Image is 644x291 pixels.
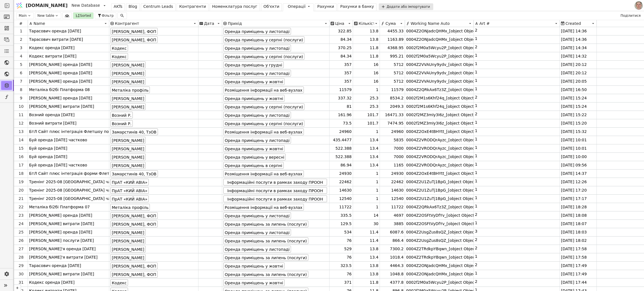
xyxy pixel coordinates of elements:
[565,21,581,26] span: Created
[26,2,68,9] span: [DOMAIN_NAME]
[95,12,116,19] button: Фільтр
[143,4,173,9] div: Centrum Leads
[385,21,396,26] span: Сума
[359,21,374,26] span: Кількість
[102,13,114,18] span: Фільтр
[73,12,94,19] button: Sorted
[264,4,280,9] div: Об'єкти
[228,21,242,26] span: Прихід
[210,3,260,11] a: Номенклатура послуг
[261,3,282,11] a: Об'єкти
[177,3,209,11] a: Контрагенти
[335,21,344,26] span: Ціна
[379,3,433,10] div: Додати або імпортувати
[179,4,206,9] div: Контрагенти
[317,4,334,9] div: Рахунки
[204,21,214,26] span: Дата
[126,3,140,11] a: Blog
[34,21,45,26] span: Name
[212,4,257,9] div: Номенклатура послуг
[80,13,91,18] span: Sorted
[15,12,34,19] button: Main
[114,4,122,9] div: AKTs
[35,12,61,19] button: New table
[288,4,306,9] div: Операції
[129,4,137,9] div: Blog
[315,3,337,11] a: Рахунки
[115,21,139,26] span: Контрагент
[15,0,23,11] img: Logo
[634,1,643,10] img: 1560949290925-CROPPED-IMG_0201-2-.jpg
[411,21,450,26] span: Working Name Auto
[340,4,374,9] div: Рахунки в банку
[338,3,377,11] a: Рахунки в банку
[479,21,490,26] span: Art #
[72,3,100,8] span: New Database
[14,0,70,11] a: [DOMAIN_NAME]
[141,3,176,11] a: Centrum Leads
[618,12,643,19] button: Поділитися
[283,3,314,11] a: Операції
[111,3,125,11] a: AKTs
[16,12,34,19] div: Main
[14,20,28,27] div: #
